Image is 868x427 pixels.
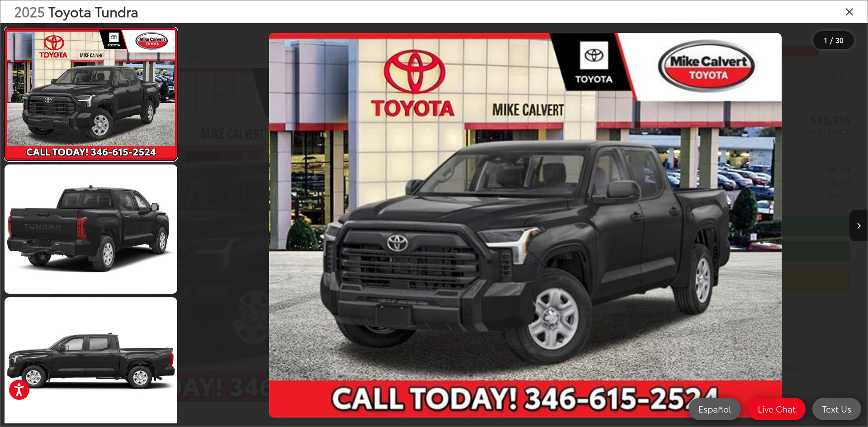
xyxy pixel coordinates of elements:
span: 1 [824,35,827,45]
i: Close gallery [845,5,854,17]
span: Live Chat [753,403,800,414]
img: 2025 Toyota Tundra SR [3,163,179,295]
span: / [829,37,834,43]
img: 2025 Toyota Tundra SR [269,33,782,418]
a: Text Us [812,398,861,420]
a: Español [689,398,741,420]
span: 2025 [14,1,45,21]
img: 2025 Toyota Tundra SR [5,30,176,158]
div: 2025 Toyota Tundra SR 0 [183,33,868,418]
button: Next image [849,210,868,241]
span: 30 [835,35,844,45]
span: Text Us [818,403,856,414]
a: Live Chat [748,398,806,420]
span: Español [694,403,736,414]
span: Toyota Tundra [48,1,138,21]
